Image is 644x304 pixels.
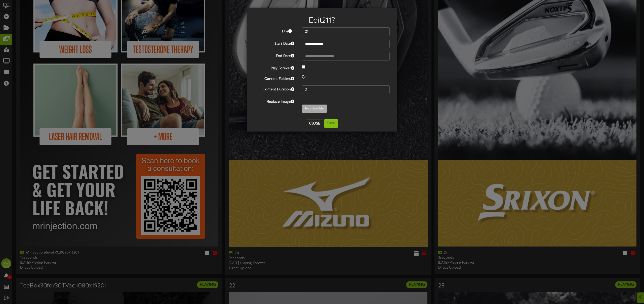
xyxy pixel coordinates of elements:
[251,85,298,92] label: Content Duration
[254,17,390,25] h2: Edit 211 ?
[251,52,298,59] label: End Date
[302,27,390,36] input: Title
[324,119,338,128] button: Save
[306,119,323,128] button: Close
[302,85,390,94] input: 15
[251,75,298,82] label: Content Folders
[251,27,298,34] label: Title
[251,40,298,46] label: Start Date
[251,64,298,71] label: Play Forever
[251,98,298,104] label: Replace Image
